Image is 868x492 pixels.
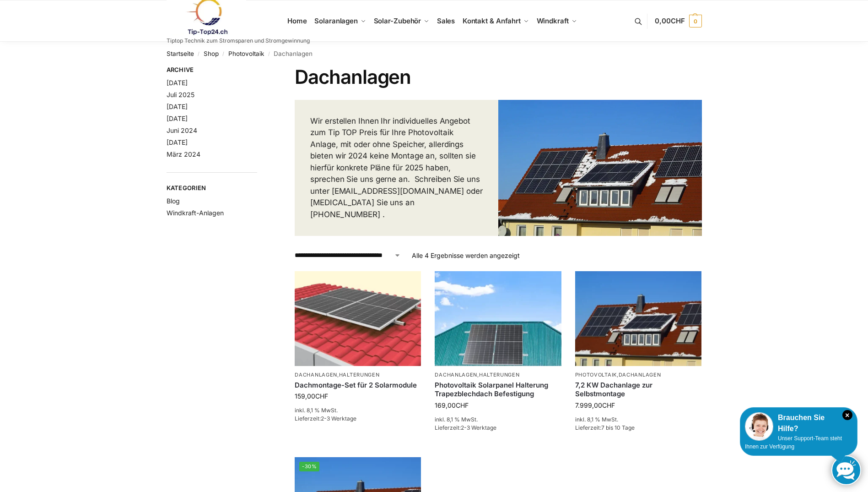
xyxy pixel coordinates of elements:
bdi: 7.999,00 [575,401,615,409]
img: Solar Dachanlage 6,5 KW [498,100,702,236]
nav: Breadcrumb [167,42,702,66]
a: Halterungen [479,372,520,378]
a: Windkraft [533,0,581,42]
a: Photovoltaik Solarpanel Halterung Trapezblechdach Befestigung [435,381,561,399]
span: Lieferzeit: [295,415,356,422]
a: [DATE] [167,138,188,146]
p: , [575,372,701,378]
p: , [295,372,421,378]
span: Solar-Zubehör [374,16,421,25]
span: Kontakt & Anfahrt [463,16,521,25]
span: Kategorien [167,184,258,193]
p: Tiptop Technik zum Stromsparen und Stromgewinnung [167,38,310,44]
a: Photovoltaik [575,372,617,378]
bdi: 159,00 [295,392,328,400]
a: Startseite [167,50,194,57]
a: [DATE] [167,103,188,110]
span: / [194,50,204,58]
span: 2-3 Werktage [461,424,496,431]
bdi: 169,00 [435,401,469,409]
img: Trapezdach Halterung [435,271,561,366]
img: Customer service [745,412,773,441]
p: , [435,372,561,378]
span: Lieferzeit: [435,424,496,431]
span: Windkraft [537,16,569,25]
i: Schließen [842,410,852,420]
img: Halterung Solarpaneele Ziegeldach [295,271,421,366]
span: Sales [437,16,455,25]
a: Dachanlagen [435,372,477,378]
span: 0 [689,15,702,27]
span: Archive [167,66,258,75]
span: / [264,50,274,58]
span: Solaranlagen [314,16,358,25]
span: CHF [671,16,685,25]
span: CHF [602,401,615,409]
a: März 2024 [167,150,200,158]
button: Close filters [257,66,263,76]
h1: Dachanlagen [295,66,701,88]
span: CHF [456,401,469,409]
p: inkl. 8,1 % MwSt. [435,415,561,424]
a: Solaranlagen [311,0,370,42]
p: inkl. 8,1 % MwSt. [295,406,421,415]
a: Halterungen [339,372,380,378]
a: Dachanlagen [295,372,337,378]
span: / [219,50,228,58]
img: Solar Dachanlage 6,5 KW [575,271,701,366]
span: 7 bis 10 Tage [601,424,635,431]
a: [DATE] [167,115,188,122]
a: 0,00CHF 0 [655,7,701,35]
a: Dachmontage-Set für 2 Solarmodule [295,381,421,390]
a: Juni 2024 [167,126,197,134]
a: Dachanlagen [619,372,661,378]
a: Solar-Zubehör [370,0,433,42]
span: 0,00 [655,16,685,25]
p: inkl. 8,1 % MwSt. [575,415,701,424]
span: CHF [315,392,328,400]
a: Kontakt & Anfahrt [458,0,533,42]
a: Sales [433,0,458,42]
a: Photovoltaik [228,50,264,57]
a: Blog [167,197,180,205]
p: Wir erstellen Ihnen Ihr individuelles Angebot zum Tip TOP Preis für Ihre Photovoltaik Anlage, mit... [310,115,483,221]
a: Windkraft-Anlagen [167,209,224,217]
span: Unser Support-Team steht Ihnen zur Verfügung [745,435,842,450]
a: Shop [204,50,219,57]
a: Juli 2025 [167,91,194,98]
div: Brauchen Sie Hilfe? [745,412,852,434]
a: [DATE] [167,79,188,87]
span: Lieferzeit: [575,424,635,431]
p: Alle 4 Ergebnisse werden angezeigt [412,251,520,260]
span: 2-3 Werktage [321,415,356,422]
a: 7,2 KW Dachanlage zur Selbstmontage [575,381,701,399]
select: Shop-Reihenfolge [295,251,401,260]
